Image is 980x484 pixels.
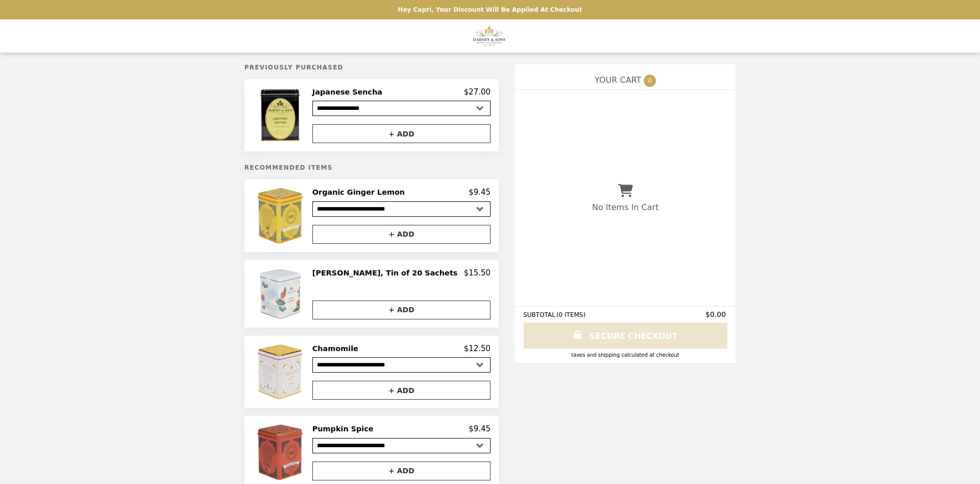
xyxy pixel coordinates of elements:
select: Select a product variant [312,201,491,217]
button: + ADD [312,301,491,319]
img: Organic Ginger Lemon [256,188,307,243]
h2: [PERSON_NAME], Tin of 20 Sachets [312,268,462,278]
button: + ADD [312,462,491,480]
h5: Previously Purchased [244,64,499,71]
p: $27.00 [464,87,491,97]
button: + ADD [312,225,491,244]
span: SUBTOTAL [523,311,556,318]
span: $0.00 [705,310,727,318]
select: Select a product variant [312,438,491,453]
div: Taxes and Shipping calculated at checkout [523,352,727,358]
h2: Japanese Sencha [312,87,386,97]
button: + ADD [312,124,491,143]
p: No Items In Cart [592,202,658,212]
p: $15.50 [464,268,491,278]
p: $9.45 [469,424,491,433]
img: Brand Logo [472,26,508,47]
span: YOUR CART [595,75,641,85]
span: ( 0 ITEMS ) [556,311,585,318]
h2: Chamomile [312,344,362,353]
img: Chamomile [256,344,307,400]
img: Pumpkin Spice [256,424,307,480]
h5: Recommended Items [244,164,499,171]
button: + ADD [312,381,491,400]
p: $9.45 [469,188,491,197]
select: Select a product variant [312,357,491,373]
p: Hey Capri, your discount will be applied at checkout [398,6,582,13]
select: Select a product variant [312,101,491,116]
span: 0 [644,75,656,87]
h2: Pumpkin Spice [312,424,378,433]
img: Berry Cobbler, Tin of 20 Sachets [258,268,305,319]
h2: Organic Ginger Lemon [312,188,409,197]
img: Japanese Sencha [256,87,307,143]
p: $12.50 [464,344,491,353]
